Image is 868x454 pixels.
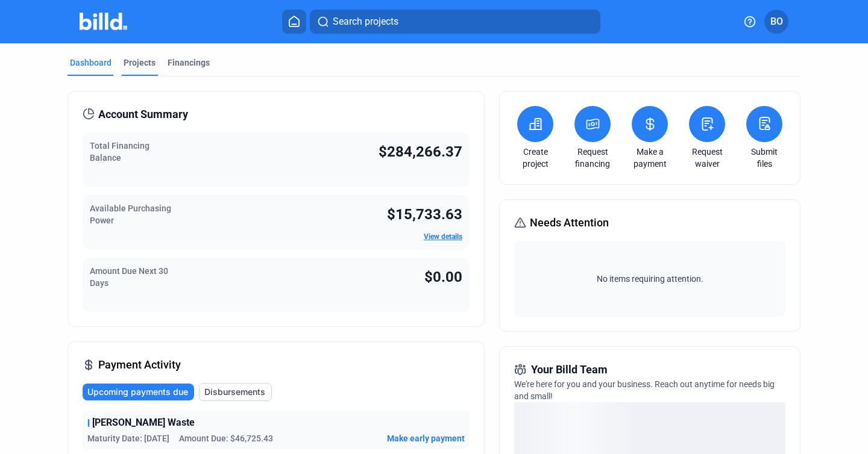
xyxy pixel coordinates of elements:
[424,232,462,241] a: View details
[90,266,168,288] span: Amount Due Next 30 Days
[92,415,195,430] span: [PERSON_NAME] Waste
[530,214,609,231] span: Needs Attention
[98,106,188,123] span: Account Summary
[83,384,194,400] button: Upcoming payments due
[514,146,556,170] a: Create project
[70,57,112,69] div: Dashboard
[98,356,181,373] span: Payment Activity
[310,10,600,34] button: Search projects
[179,432,273,444] span: Amount Due: $46,725.43
[80,13,127,30] img: Billd Company Logo
[168,57,210,69] div: Financings
[204,386,265,398] span: Disbursements
[629,146,671,170] a: Make a payment
[333,14,398,29] span: Search projects
[90,141,149,163] span: Total Financing Balance
[686,146,728,170] a: Request waiver
[124,57,156,69] div: Projects
[387,432,465,444] button: Make early payment
[199,383,272,401] button: Disbursements
[519,273,781,285] span: No items requiring attention.
[87,386,188,398] span: Upcoming payments due
[379,143,462,160] span: $284,266.37
[764,10,788,34] button: BO
[87,432,169,444] span: Maturity Date: [DATE]
[770,14,783,29] span: BO
[424,269,462,285] span: $0.00
[387,206,462,223] span: $15,733.63
[743,146,785,170] a: Submit files
[571,146,614,170] a: Request financing
[514,379,775,401] span: We're here for you and your business. Reach out anytime for needs big and small!
[90,204,171,225] span: Available Purchasing Power
[531,361,608,378] span: Your Billd Team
